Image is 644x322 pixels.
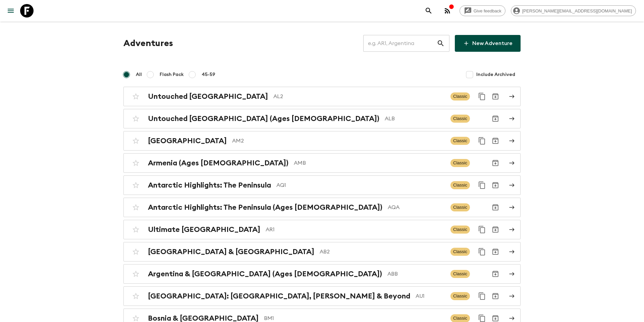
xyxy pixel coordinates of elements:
span: Classic [450,137,470,145]
p: AMB [294,159,445,167]
h2: [GEOGRAPHIC_DATA]: [GEOGRAPHIC_DATA], [PERSON_NAME] & Beyond [148,292,410,300]
a: [GEOGRAPHIC_DATA] & [GEOGRAPHIC_DATA]AB2ClassicDuplicate for 45-59Archive [123,242,521,261]
a: Armenia (Ages [DEMOGRAPHIC_DATA])AMBClassicArchive [123,153,521,173]
a: Argentina & [GEOGRAPHIC_DATA] (Ages [DEMOGRAPHIC_DATA])ABBClassicArchive [123,264,521,284]
button: Archive [489,112,502,125]
input: e.g. AR1, Argentina [363,34,437,53]
a: [GEOGRAPHIC_DATA]AM2ClassicDuplicate for 45-59Archive [123,131,521,151]
button: Archive [489,289,502,303]
h2: Untouched [GEOGRAPHIC_DATA] (Ages [DEMOGRAPHIC_DATA]) [148,114,379,123]
a: New Adventure [455,35,521,52]
span: Classic [450,270,470,278]
button: Archive [489,156,502,170]
h2: Untouched [GEOGRAPHIC_DATA] [148,92,268,101]
p: AB2 [320,248,445,256]
span: Classic [450,159,470,167]
span: Classic [450,115,470,123]
p: ABB [387,270,445,278]
button: Archive [489,223,502,236]
a: Untouched [GEOGRAPHIC_DATA]AL2ClassicDuplicate for 45-59Archive [123,87,521,106]
p: AQ1 [276,181,445,189]
button: Duplicate for 45-59 [475,245,489,258]
span: Include Archived [476,71,515,78]
button: menu [4,4,17,17]
a: [GEOGRAPHIC_DATA]: [GEOGRAPHIC_DATA], [PERSON_NAME] & BeyondAU1ClassicDuplicate for 45-59Archive [123,286,521,306]
button: Duplicate for 45-59 [475,90,489,103]
h2: Ultimate [GEOGRAPHIC_DATA] [148,225,260,234]
a: Untouched [GEOGRAPHIC_DATA] (Ages [DEMOGRAPHIC_DATA])ALBClassicArchive [123,109,521,128]
a: Give feedback [460,5,505,16]
span: Classic [450,203,470,211]
span: Classic [450,226,470,234]
h1: Adventures [123,37,173,50]
button: Archive [489,201,502,214]
h2: Armenia (Ages [DEMOGRAPHIC_DATA]) [148,159,288,167]
h2: Argentina & [GEOGRAPHIC_DATA] (Ages [DEMOGRAPHIC_DATA]) [148,270,382,278]
span: Classic [450,181,470,189]
button: Duplicate for 45-59 [475,289,489,303]
p: AR1 [266,226,445,234]
p: ALB [385,115,445,123]
span: Classic [450,292,470,300]
a: Antarctic Highlights: The Peninsula (Ages [DEMOGRAPHIC_DATA])AQAClassicArchive [123,198,521,217]
a: Antarctic Highlights: The PeninsulaAQ1ClassicDuplicate for 45-59Archive [123,175,521,195]
button: Duplicate for 45-59 [475,134,489,148]
div: [PERSON_NAME][EMAIL_ADDRESS][DOMAIN_NAME] [511,5,636,16]
p: AU1 [416,292,445,300]
button: Archive [489,178,502,192]
p: AQA [388,203,445,211]
h2: Antarctic Highlights: The Peninsula (Ages [DEMOGRAPHIC_DATA]) [148,203,382,212]
button: Duplicate for 45-59 [475,178,489,192]
span: Flash Pack [160,71,184,78]
span: [PERSON_NAME][EMAIL_ADDRESS][DOMAIN_NAME] [519,8,636,13]
span: Classic [450,92,470,100]
button: Archive [489,90,502,103]
span: Classic [450,248,470,256]
span: All [136,71,142,78]
h2: [GEOGRAPHIC_DATA] & [GEOGRAPHIC_DATA] [148,247,314,256]
button: Archive [489,134,502,148]
h2: [GEOGRAPHIC_DATA] [148,136,227,145]
button: search adventures [422,4,435,17]
p: AL2 [273,92,445,100]
button: Duplicate for 45-59 [475,223,489,236]
a: Ultimate [GEOGRAPHIC_DATA]AR1ClassicDuplicate for 45-59Archive [123,220,521,239]
span: 45-59 [202,71,215,78]
span: Give feedback [470,8,505,13]
button: Archive [489,267,502,281]
h2: Antarctic Highlights: The Peninsula [148,181,271,190]
button: Archive [489,245,502,258]
p: AM2 [232,137,445,145]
